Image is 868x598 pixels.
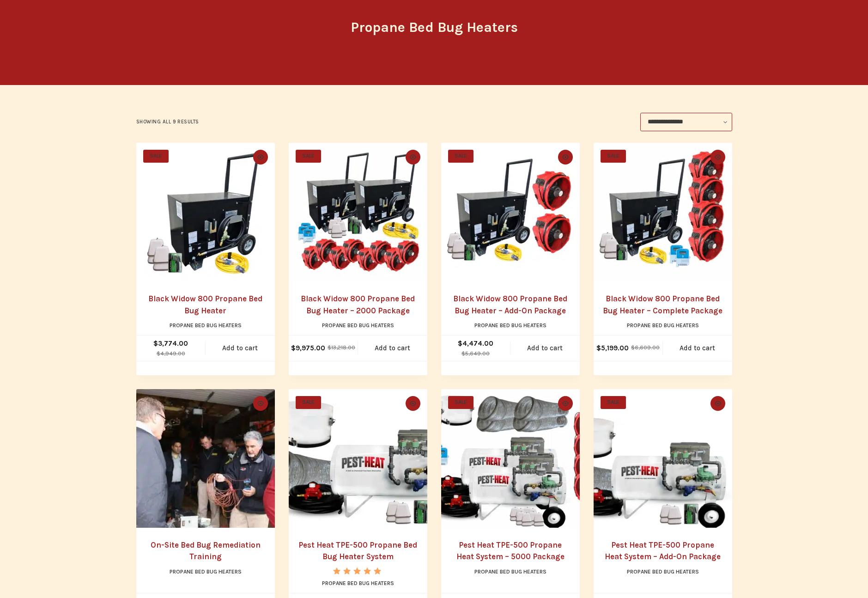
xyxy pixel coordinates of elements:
span: $ [157,350,160,357]
span: $ [291,344,296,352]
bdi: 6,609.00 [631,344,660,351]
span: $ [596,344,601,352]
p: Showing all 9 results [136,118,200,126]
a: Black Widow 800 Propane Bed Bug Heater - Add-On Package [441,143,580,281]
span: $ [328,344,331,351]
button: Quick view toggle [253,150,268,165]
span: SALE [448,396,473,409]
a: Propane Bed Bug Heaters [474,322,546,329]
a: Black Widow 800 Propane Bed Bug Heater – 2000 Package [301,294,415,315]
a: Pest Heat TPE-500 Propane Heat System – Add-On Package [605,540,721,561]
h1: Propane Bed Bug Heaters [261,17,607,38]
div: Rated 5.00 out of 5 [333,567,382,574]
a: Black Widow 800 Propane Bed Bug Heater - Complete Package [594,143,732,281]
bdi: 5,649.00 [461,350,490,357]
span: Rated out of 5 [333,567,382,596]
span: SALE [296,150,321,163]
span: $ [458,339,462,348]
button: Quick view toggle [710,396,725,411]
span: $ [461,350,465,357]
a: Propane Bed Bug Heaters [170,322,242,329]
span: SALE [601,396,626,409]
bdi: 13,218.00 [328,344,355,351]
a: Add to cart: “Black Widow 800 Propane Bed Bug Heater - Complete Package” [663,336,732,361]
a: Pest Heat TPE-500 Propane Bed Bug Heater System [298,540,417,561]
span: SALE [296,396,321,409]
a: Pest Heat TPE-500 Propane Heat System – 5000 Package [456,540,565,561]
select: Shop order [640,113,732,131]
bdi: 5,199.00 [596,344,629,352]
bdi: 4,949.00 [157,350,185,357]
a: Black Widow 800 Propane Bed Bug Heater - 2000 Package [289,143,427,281]
a: Add to cart: “Black Widow 800 Propane Bed Bug Heater - Add-On Package” [510,336,580,361]
button: Quick view toggle [558,150,573,165]
button: Quick view toggle [406,396,420,411]
a: Pest Heat TPE-500 Propane Heat System - 5000 Package [441,389,580,528]
span: $ [631,344,635,351]
a: Add to cart: “Black Widow 800 Propane Bed Bug Heater” [206,336,275,361]
bdi: 3,774.00 [153,339,188,348]
a: Propane Bed Bug Heaters [627,568,699,575]
button: Quick view toggle [253,396,268,411]
button: Open LiveChat chat widget [7,4,35,31]
bdi: 9,975.00 [291,344,325,352]
a: Propane Bed Bug Heaters [322,322,394,329]
a: Propane Bed Bug Heaters [627,322,699,329]
span: SALE [448,150,473,163]
a: Black Widow 800 Propane Bed Bug Heater [136,143,275,281]
a: Black Widow 800 Propane Bed Bug Heater – Complete Package [603,294,722,315]
bdi: 4,474.00 [458,339,493,348]
button: Quick view toggle [710,150,725,165]
a: On-Site Bed Bug Remediation Training [151,540,261,561]
a: Propane Bed Bug Heaters [170,568,242,575]
span: $ [153,339,158,348]
button: Quick view toggle [558,396,573,411]
a: Pest Heat TPE-500 Propane Bed Bug Heater System [289,389,427,528]
a: Propane Bed Bug Heaters [322,580,394,586]
span: SALE [601,150,626,163]
a: Black Widow 800 Propane Bed Bug Heater [148,294,262,315]
span: SALE [143,150,169,163]
a: Pest Heat TPE-500 Propane Heat System - Add-On Package [594,389,732,528]
button: Quick view toggle [406,150,420,165]
a: Black Widow 800 Propane Bed Bug Heater – Add-On Package [453,294,567,315]
a: On-Site Bed Bug Remediation Training [136,389,275,528]
a: Propane Bed Bug Heaters [474,568,546,575]
a: Add to cart: “Black Widow 800 Propane Bed Bug Heater - 2000 Package” [358,336,427,361]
